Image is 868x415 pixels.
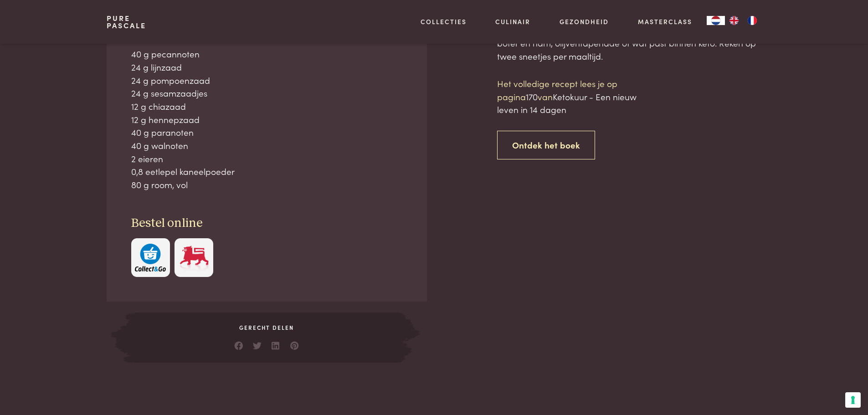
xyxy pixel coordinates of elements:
[135,323,398,332] span: Gerecht delen
[131,61,403,74] div: 24 g lijnzaad
[131,74,403,87] div: 24 g pompoenzaad
[421,17,467,26] a: Collecties
[560,17,609,26] a: Gezondheid
[131,165,403,178] div: 0,8 eetlepel kaneelpoeder
[131,100,403,113] div: 12 g chiazaad
[497,90,637,116] span: Ketokuur - Een nieuw leven in 14 dagen
[497,131,595,159] a: Ontdek het boek
[131,215,403,231] h3: Bestel online
[131,87,403,100] div: 24 g sesamzaadjes
[179,244,210,272] img: Delhaize
[131,47,403,61] div: 40 g pecannoten
[743,16,761,25] a: FR
[131,178,403,191] div: 80 g room, vol
[707,16,725,25] a: NL
[526,90,538,102] span: 170
[707,16,761,25] aside: Language selected: Nederlands
[135,244,166,272] img: c308188babc36a3a401bcb5cb7e020f4d5ab42f7cacd8327e500463a43eeb86c.svg
[131,113,403,126] div: 12 g hennepzaad
[845,392,861,408] button: Uw voorkeuren voor toestemming voor trackingtechnologieën
[497,77,652,116] p: Het volledige recept lees je op pagina van
[707,16,725,25] div: Language
[131,152,403,165] div: 2 eieren
[131,139,403,152] div: 40 g walnoten
[638,17,692,26] a: Masterclass
[131,126,403,139] div: 40 g paranoten
[107,15,146,29] a: PurePascale
[725,16,761,25] ul: Language list
[725,16,743,25] a: EN
[495,17,530,26] a: Culinair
